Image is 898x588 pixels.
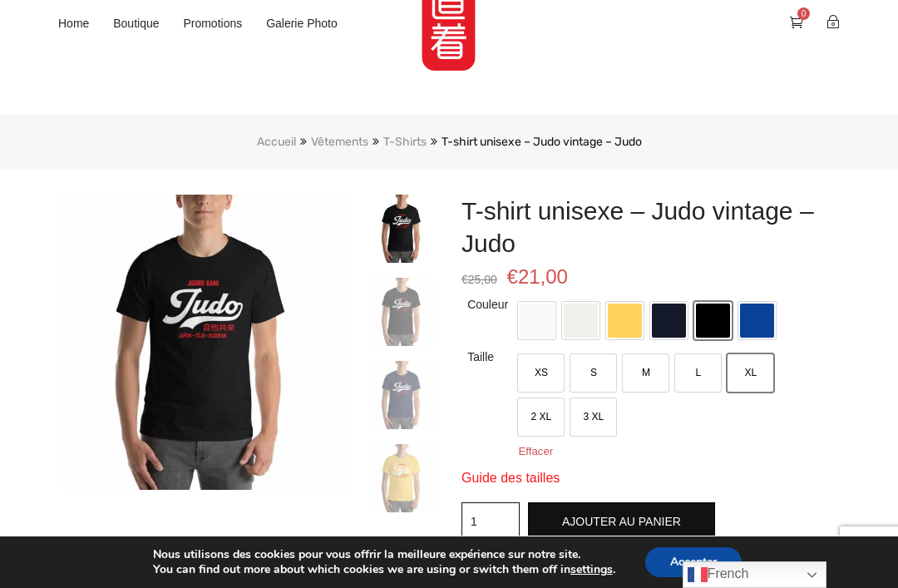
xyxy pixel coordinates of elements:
[383,135,427,149] a: T-Shirts
[694,302,732,339] li: Noir
[518,398,564,436] li: 2 XL
[311,135,368,149] a: Vêtements
[675,354,721,392] li: L
[580,408,609,426] span: 3 XL
[427,131,642,153] li: T-shirt unisexe – Judo vintage – Judo
[183,11,242,37] a: Promotions
[461,195,840,259] h1: T-shirt unisexe – Judo vintage – Judo
[518,445,553,457] a: Effacer
[797,7,810,20] span: 0
[461,502,520,541] input: Quantité de produits
[650,302,688,339] li: Marine
[586,364,601,382] span: S
[58,11,89,37] a: Home
[562,302,599,339] li: Cendre
[692,364,706,382] span: L
[58,195,353,490] img: unisex-staple-t-shirt-black-front-618037ccaac3c.jpg
[461,273,497,286] bdi: 25,00
[527,408,556,426] span: 2 XL
[741,364,762,382] span: XL
[257,135,296,149] a: Accueil
[530,364,552,382] span: XS
[570,354,616,392] li: S
[738,302,776,339] li: True Royal
[461,273,468,286] span: €
[688,565,708,585] img: fr
[638,364,654,382] span: M
[507,265,568,288] bdi: 21,00
[518,354,564,392] li: XS
[645,547,742,577] button: Accepter
[570,562,613,577] button: settings
[518,302,555,339] li: Blanc
[153,562,615,577] p: You can find out more about which cookies we are using or switch them off in .
[467,294,512,314] label: Couleur
[790,15,803,29] a: 0
[113,11,159,37] a: Boutique
[461,471,560,485] a: Guide des tailles
[153,547,615,562] p: Nous utilisons des cookies pour vous offrir la meilleure expérience sur notre site.
[266,11,338,37] a: Galerie photo
[606,302,644,339] li: Jaune
[570,398,616,436] li: 3 XL
[507,265,518,288] span: €
[623,354,669,392] li: M
[467,347,498,367] label: Taille
[728,354,773,392] li: XL
[683,561,826,588] a: French
[528,502,715,541] button: Ajouter au panier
